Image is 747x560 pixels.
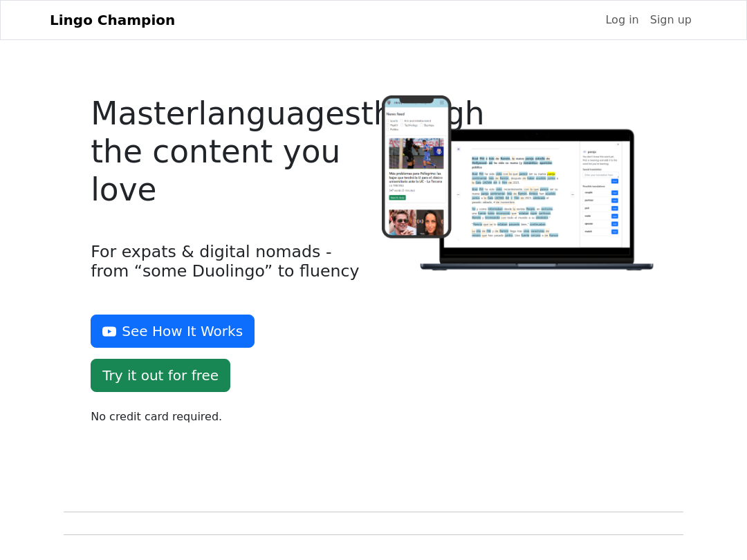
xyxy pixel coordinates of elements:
a: Log in [600,6,644,34]
a: Try it out for free [91,359,230,392]
a: Lingo Champion [50,6,175,34]
img: Logo [382,95,656,273]
h4: For expats & digital nomads - from “some Duolingo” to fluency [91,242,365,281]
h4: Master languages through the content you love [91,95,365,209]
button: See How It Works [91,315,255,348]
a: Sign up [645,6,697,34]
p: No credit card required. [91,409,365,425]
